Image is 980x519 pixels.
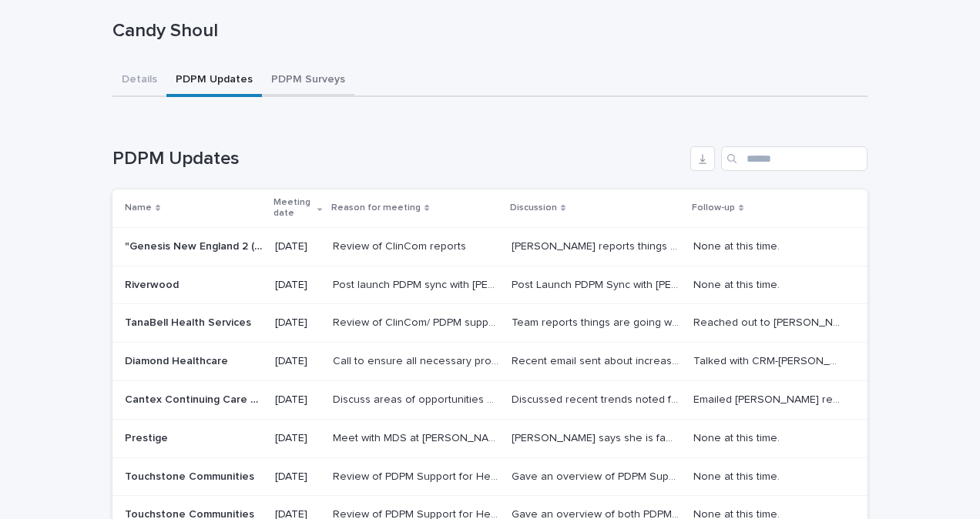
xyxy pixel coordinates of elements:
[112,457,868,496] tr: Touchstone CommunitiesTouchstone Communities [DATE]Review of PDPM Support for Heights on [PERSON_...
[512,276,684,292] p: Post Launch PDPM Sync with Deborah Huffman who was in the office with the MDS coordinator. Beth w...
[512,467,684,484] p: Gave an overview of PDPM Support and ClinCom emails. Lena says Haily has been "very approachable"...
[512,429,684,445] p: Hank says she is familiar with our services and loves Rachael. Says Rachael is attending UR meeti...
[275,279,321,292] p: [DATE]
[693,467,783,484] p: None at this time.
[333,390,502,407] p: Discuss areas of opportunities based on recent PDPM trends
[275,316,321,330] p: [DATE]
[275,393,321,407] p: [DATE]
[333,237,469,253] p: Review of ClinCom reports
[112,343,868,381] tr: Diamond HealthcareDiamond Healthcare [DATE]Call to ensure all necessary procedures are in place a...
[333,467,502,484] p: Review of PDPM Support for Heights on Huebner
[112,304,868,343] tr: TanaBell Health ServicesTanaBell Health Services [DATE]Review of ClinCom/ PDPM support.Review of ...
[693,276,783,292] p: None at this time.
[274,194,314,223] p: Meeting date
[331,199,421,216] p: Reason for meeting
[262,65,354,97] button: PDPM Surveys
[125,390,266,407] p: Cantex Continuing Care Network
[112,266,868,304] tr: RiverwoodRiverwood [DATE]Post launch PDPM sync with [PERSON_NAME].Post launch PDPM sync with [PER...
[125,429,171,445] p: Prestige
[333,352,502,368] p: Call to ensure all necessary procedures are in place at Warren Haven for PDPM Support.
[112,148,684,170] h1: PDPM Updates
[693,429,783,445] p: None at this time.
[275,470,321,484] p: [DATE]
[125,276,182,292] p: Riverwood
[721,146,868,171] input: Search
[112,65,166,97] button: Details
[512,390,684,407] p: Discussed recent trends noted for Cantex buildings with active clinicians. Mary Grace says increa...
[125,199,152,216] p: Name
[125,352,231,368] p: Diamond Healthcare
[275,432,321,445] p: [DATE]
[512,237,684,253] p: Sarah reports things are going well with CRC rounding clinician. Reviewed ClinCom reports and fun...
[693,352,847,368] p: Talked with CRM-Kadera who says Holly is talking with PCP NP face to face and has communicated wi...
[112,20,861,42] p: Candy Shoul
[112,380,868,419] tr: Cantex Continuing Care NetworkCantex Continuing Care Network [DATE]Discuss areas of opportunities...
[125,237,266,253] p: "Genesis New England 2 (NH, VT)"
[512,352,684,368] p: Recent email sent about increasing capture of muscle wasting and atrophy. Additional education pr...
[693,237,783,253] p: None at this time.
[333,429,502,445] p: Meet with MDS at Glen Brook MDS to review ClinCom & PDPM Support
[693,313,847,330] p: Reached out to Laura (CRM) Sam, Christina & Angel with Clinical focus are requests. - pain manage...
[166,65,262,97] button: PDPM Updates
[333,276,502,292] p: Post launch PDPM sync with Deborah Huffman.
[112,227,868,266] tr: "Genesis New England 2 ([GEOGRAPHIC_DATA], [GEOGRAPHIC_DATA])""Genesis New England 2 ([GEOGRAPHIC...
[693,390,847,407] p: Emailed Mary Grace recent PDPM Support for 3 active facilities and added Cantex contacts to suppo...
[333,313,502,330] p: Review of ClinCom/ PDPM support.
[125,467,257,484] p: Touchstone Communities
[112,419,868,457] tr: PrestigePrestige [DATE]Meet with MDS at [PERSON_NAME][GEOGRAPHIC_DATA] to review ClinCom & PDPM S...
[275,240,321,253] p: [DATE]
[510,199,557,216] p: Discussion
[275,355,321,368] p: [DATE]
[125,313,254,330] p: TanaBell Health Services
[512,313,684,330] p: Team reports things are going well with Sara. Said she is attending morning meetings but also men...
[692,199,735,216] p: Follow-up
